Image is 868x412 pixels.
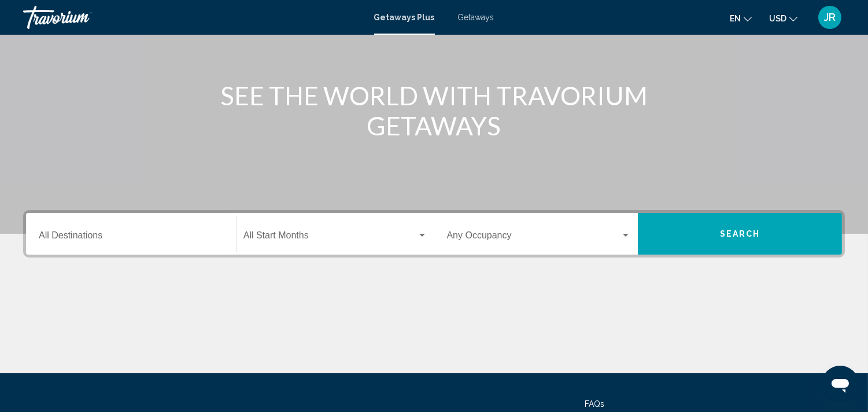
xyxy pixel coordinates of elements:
span: USD [769,14,786,23]
a: Getaways [458,13,494,22]
span: en [730,14,741,23]
a: FAQs [585,399,604,409]
button: Change language [730,10,752,27]
button: Change currency [769,10,797,27]
h1: SEE THE WORLD WITH TRAVORIUM GETAWAYS [217,80,651,141]
a: Travorium [23,6,363,29]
div: Search widget [26,213,842,255]
button: User Menu [815,5,845,30]
iframe: Botón para iniciar la ventana de mensajería [822,366,859,403]
span: JR [824,12,836,23]
a: Getaways Plus [374,13,435,22]
button: Search [638,213,842,255]
span: Search [720,230,760,239]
